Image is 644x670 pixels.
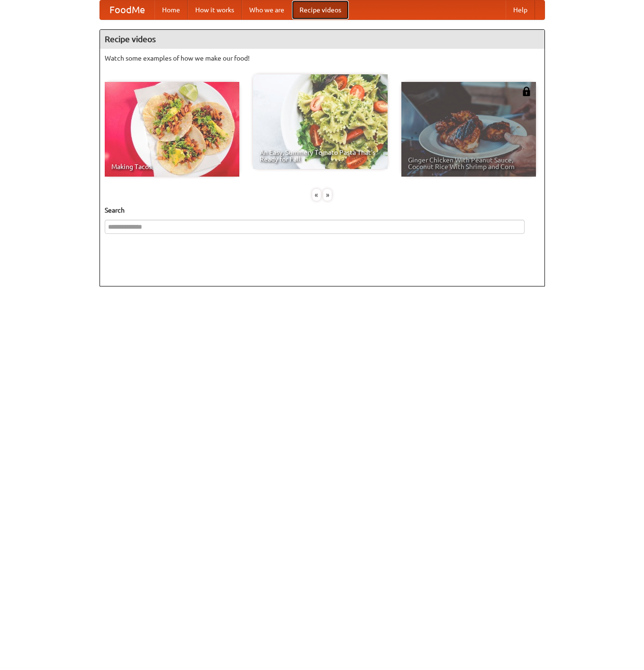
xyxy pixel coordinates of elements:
a: Recipe videos [292,0,349,19]
a: How it works [188,0,242,19]
img: 483408.png [522,87,531,96]
a: An Easy, Summery Tomato Pasta That's Ready for Fall [253,74,388,169]
a: Who we are [242,0,292,19]
a: Home [154,0,188,19]
h4: Recipe videos [100,30,544,49]
a: Help [506,0,535,19]
a: FoodMe [100,0,154,19]
p: Watch some examples of how we make our food! [105,54,540,63]
h5: Search [105,205,540,215]
div: » [323,189,332,201]
div: « [312,189,321,201]
span: Making Tacos [111,163,233,170]
span: An Easy, Summery Tomato Pasta That's Ready for Fall [260,149,381,162]
a: Making Tacos [105,82,239,177]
